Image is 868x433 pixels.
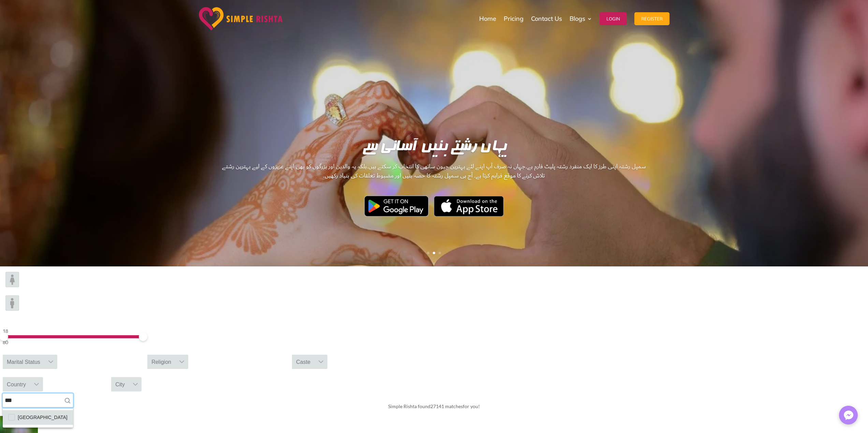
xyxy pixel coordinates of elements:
a: 3 [439,252,441,254]
span: 27141 matches [430,403,463,409]
div: 18 [3,327,142,335]
a: Home [479,2,496,36]
a: Register [634,2,670,36]
: سمپل رشتہ اپنی طرز کا ایک منفرد رشتہ پلیٹ فارم ہے۔جہاں نہ صرف آپ اپنے لئے بہترین جیون ساتھی کا ان... [219,162,649,219]
a: 1 [427,252,429,254]
div: Religion [147,355,175,369]
div: Caste [292,355,314,369]
span: [GEOGRAPHIC_DATA] [18,413,68,422]
img: Messenger [842,408,855,422]
button: Register [634,12,670,25]
button: Login [600,12,627,25]
li: Pakistan [3,410,73,425]
div: City [111,377,129,391]
img: Google Play [364,196,429,217]
span: Simple Rishta found for you! [388,403,480,409]
a: Login [600,2,627,36]
div: Country [3,377,30,391]
div: Marital Status [3,355,44,369]
h1: یہاں رشتے بنیں آسانی سے [219,140,649,158]
a: Blogs [570,2,592,36]
a: Pricing [504,2,524,36]
a: 2 [433,252,435,254]
a: Contact Us [531,2,562,36]
div: 80 [3,338,142,346]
